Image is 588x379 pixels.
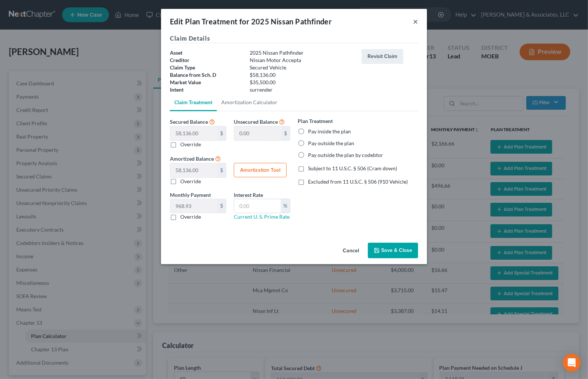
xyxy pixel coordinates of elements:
[166,64,246,71] div: Claim Type
[217,93,282,111] a: Amortization Calculator
[413,17,418,26] button: ×
[281,199,290,213] div: %
[563,354,581,372] div: Open Intercom Messenger
[170,199,217,213] input: 0.00
[308,151,383,159] label: Pay outside the plan by codebtor
[246,49,358,57] div: 2025 Nissan Pathfinder
[246,79,358,86] div: $35,500.00
[234,126,281,140] input: 0.00
[170,16,332,27] div: Edit Plan Treatment for 2025 Nissan Pathfinder
[298,117,333,125] label: Plan Treatment
[308,178,408,185] span: Excluded from 11 U.S.C. § 506 (910 Vehicle)
[166,57,246,64] div: Creditor
[166,49,246,57] div: Asset
[246,71,358,79] div: $58,136.00
[246,86,358,93] div: surrender
[234,199,281,213] input: 0.00
[234,191,263,199] label: Interest Rate
[217,163,226,177] div: $
[337,243,365,258] button: Cancel
[308,165,397,171] span: Subject to 11 U.S.C. § 506 (Cram down)
[170,191,211,199] label: Monthly Payment
[166,71,246,79] div: Balance from Sch. D
[362,49,403,64] button: Revisit Claim
[234,163,287,178] button: Amortization Tool
[234,119,278,125] span: Unsecured Balance
[217,126,226,140] div: $
[308,140,354,147] label: Pay outside the plan
[170,156,214,162] span: Amortized Balance
[308,128,351,135] label: Pay inside the plan
[166,79,246,86] div: Market Value
[180,178,201,185] label: Override
[246,64,358,71] div: Secured Vehicle
[166,86,246,93] div: Intent
[170,34,418,43] h5: Claim Details
[180,141,201,148] label: Override
[180,213,201,221] label: Override
[170,119,208,125] span: Secured Balance
[234,214,290,220] a: Current U. S. Prime Rate
[368,243,418,258] button: Save & Close
[170,126,217,140] input: 0.00
[217,199,226,213] div: $
[246,57,358,64] div: Nissan Motor Accepta
[281,126,290,140] div: $
[170,163,217,177] input: 0.00
[170,93,217,111] a: Claim Treatment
